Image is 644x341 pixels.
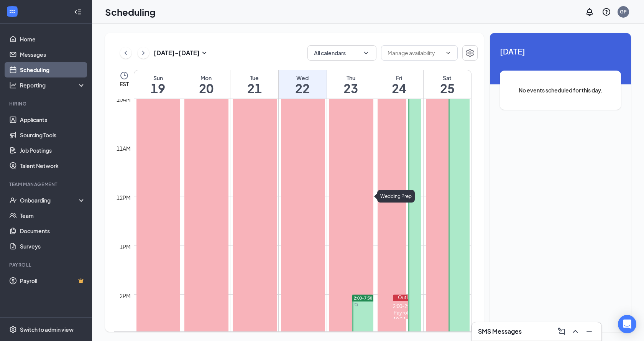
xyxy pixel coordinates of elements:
[118,292,132,300] div: 2pm
[140,48,147,58] svg: ChevronRight
[9,262,84,268] div: Payroll
[424,74,471,82] div: Sat
[478,327,522,336] h3: SMS Messages
[138,47,149,59] button: ChevronRight
[375,82,423,95] h1: 24
[230,82,278,95] h1: 21
[20,143,85,158] a: Job Postings
[354,303,358,306] svg: Sync
[393,295,422,301] div: Outlook
[20,326,74,333] div: Switch to admin view
[327,70,375,99] a: October 23, 2025
[20,158,85,173] a: Talent Network
[105,5,156,18] h1: Scheduling
[500,45,621,57] span: [DATE]
[515,86,606,94] span: No events scheduled for this day.
[182,74,230,82] div: Mon
[20,81,86,89] div: Reporting
[115,144,132,153] div: 11am
[154,49,200,57] h3: [DATE] - [DATE]
[120,47,131,59] button: ChevronLeft
[134,74,182,82] div: Sun
[115,193,132,202] div: 12pm
[362,49,370,57] svg: ChevronDown
[9,81,17,89] svg: Analysis
[9,326,17,333] svg: Settings
[8,8,16,15] svg: WorkstreamLogo
[569,325,582,338] button: ChevronUp
[9,196,17,204] svg: UserCheck
[393,303,422,310] div: 2:00-2:30 PM
[555,325,568,338] button: ComposeMessage
[120,80,129,88] span: EST
[74,8,82,16] svg: Collapse
[602,7,611,16] svg: QuestionInfo
[445,50,451,56] svg: ChevronDown
[20,31,85,47] a: Home
[200,48,209,58] svg: SmallChevronDown
[375,70,423,99] a: October 24, 2025
[120,71,129,80] svg: Clock
[279,74,327,82] div: Wed
[585,7,594,16] svg: Notifications
[279,70,327,99] a: October 22, 2025
[327,82,375,95] h1: 23
[20,47,85,62] a: Messages
[182,70,230,99] a: October 20, 2025
[20,196,79,204] div: Onboarding
[20,273,85,288] a: PayrollCrown
[377,190,415,203] div: Wedding Prep
[583,325,595,338] button: Minimize
[354,295,379,301] span: 2:00-7:30 PM
[118,242,132,251] div: 1pm
[182,82,230,95] h1: 20
[462,45,478,61] button: Settings
[20,62,85,77] a: Scheduling
[557,327,566,336] svg: ComposeMessage
[307,45,376,61] button: All calendarsChevronDown
[327,74,375,82] div: Thu
[134,82,182,95] h1: 19
[424,82,471,95] h1: 25
[134,70,182,99] a: October 19, 2025
[20,239,85,254] a: Surveys
[9,100,84,107] div: Hiring
[9,181,84,188] div: Team Management
[618,315,636,333] div: Open Intercom Messenger
[20,112,85,127] a: Applicants
[620,8,627,15] div: GP
[388,49,442,57] input: Manage availability
[230,70,278,99] a: October 21, 2025
[465,48,475,58] svg: Settings
[230,74,278,82] div: Tue
[279,82,327,95] h1: 22
[115,95,132,104] div: 10am
[424,70,471,99] a: October 25, 2025
[20,208,85,223] a: Team
[585,327,594,336] svg: Minimize
[393,310,422,323] div: Pay roll ends 10/11-10/24
[20,127,85,143] a: Sourcing Tools
[571,327,580,336] svg: ChevronUp
[375,74,423,82] div: Fri
[20,223,85,239] a: Documents
[122,48,130,58] svg: ChevronLeft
